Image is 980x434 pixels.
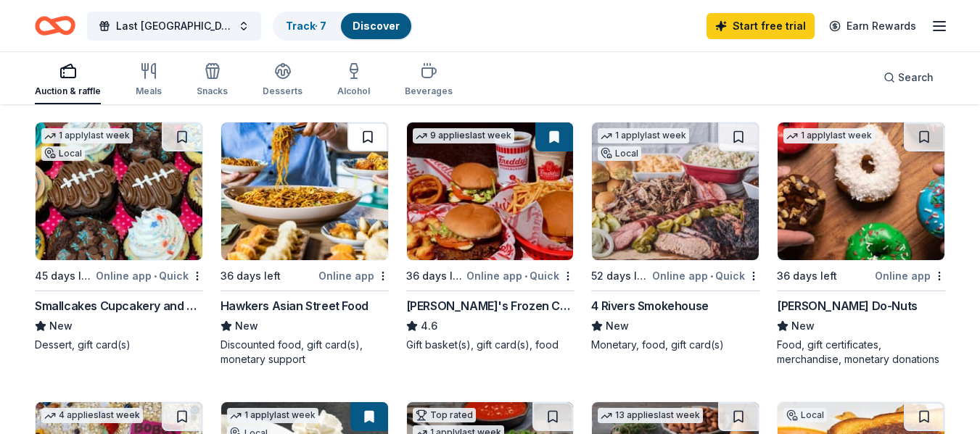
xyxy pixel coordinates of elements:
button: Auction & raffle [35,57,101,104]
div: 45 days left [35,267,93,285]
a: Image for Smallcakes Cupcakery and Creamery1 applylast weekLocal45 days leftOnline app•QuickSmall... [35,122,203,352]
div: 36 days left [777,267,837,285]
div: Hawkers Asian Street Food [221,297,368,314]
div: Online app Quick [96,267,203,285]
div: Dessert, gift card(s) [35,338,203,352]
a: Home [35,9,75,43]
div: Auction & raffle [35,85,101,97]
div: [PERSON_NAME] Do-Nuts [777,297,918,314]
button: Meals [136,57,162,104]
div: Food, gift certificates, merchandise, monetary donations [777,338,945,367]
button: Alcohol [337,57,370,104]
div: Top rated [413,408,476,422]
a: Start free trial [707,13,815,39]
button: Beverages [405,57,453,104]
span: New [49,317,73,335]
div: 4 applies last week [41,408,143,423]
a: Discover [353,20,400,32]
div: 1 apply last week [227,408,318,423]
div: Beverages [405,85,453,97]
div: 4 Rivers Smokehouse [591,297,708,314]
div: Smallcakes Cupcakery and Creamery [35,297,203,314]
div: 36 days left [221,267,281,285]
button: Track· 7Discover [273,12,413,41]
button: Desserts [263,57,302,104]
div: Desserts [263,85,302,97]
img: Image for Shipley Do-Nuts [778,122,944,260]
span: • [524,270,527,282]
div: Local [41,146,85,161]
button: Last [GEOGRAPHIC_DATA] [87,12,261,41]
div: Snacks [197,85,228,97]
span: • [710,270,713,282]
div: 9 applies last week [413,128,514,143]
a: Earn Rewards [820,13,925,39]
div: 1 apply last week [783,128,875,143]
div: Online app [875,267,945,285]
div: Online app [318,267,389,285]
div: Local [598,146,641,161]
div: 52 days left [591,267,649,285]
div: 13 applies last week [598,408,703,423]
div: Gift basket(s), gift card(s), food [406,338,575,352]
button: Search [872,63,945,92]
span: 4.6 [421,317,437,335]
a: Image for Shipley Do-Nuts1 applylast week36 days leftOnline app[PERSON_NAME] Do-NutsNewFood, gift... [777,122,945,367]
div: Online app Quick [466,267,574,285]
span: New [235,317,258,335]
a: Image for 4 Rivers Smokehouse1 applylast weekLocal52 days leftOnline app•Quick4 Rivers Smokehouse... [591,122,759,352]
span: New [791,317,815,335]
div: Online app Quick [652,267,759,285]
span: New [606,317,629,335]
a: Image for Hawkers Asian Street Food36 days leftOnline appHawkers Asian Street FoodNewDiscounted f... [221,122,389,367]
div: 36 days left [406,267,464,285]
div: 1 apply last week [41,128,133,143]
span: • [154,270,157,282]
img: Image for Freddy's Frozen Custard & Steakburgers [407,122,574,260]
a: Image for Freddy's Frozen Custard & Steakburgers9 applieslast week36 days leftOnline app•Quick[PE... [406,122,575,352]
img: Image for Hawkers Asian Street Food [221,122,388,260]
div: Alcohol [337,85,370,97]
a: Track· 7 [286,20,326,32]
img: Image for Smallcakes Cupcakery and Creamery [36,122,202,260]
div: Local [783,408,827,422]
img: Image for 4 Rivers Smokehouse [592,122,759,260]
div: Discounted food, gift card(s), monetary support [221,338,389,367]
div: Meals [136,85,162,97]
div: 1 apply last week [598,128,689,143]
span: Last [GEOGRAPHIC_DATA] [116,17,232,35]
button: Snacks [197,57,228,104]
div: [PERSON_NAME]'s Frozen Custard & Steakburgers [406,297,575,314]
div: Monetary, food, gift card(s) [591,338,759,352]
span: Search [898,69,934,86]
